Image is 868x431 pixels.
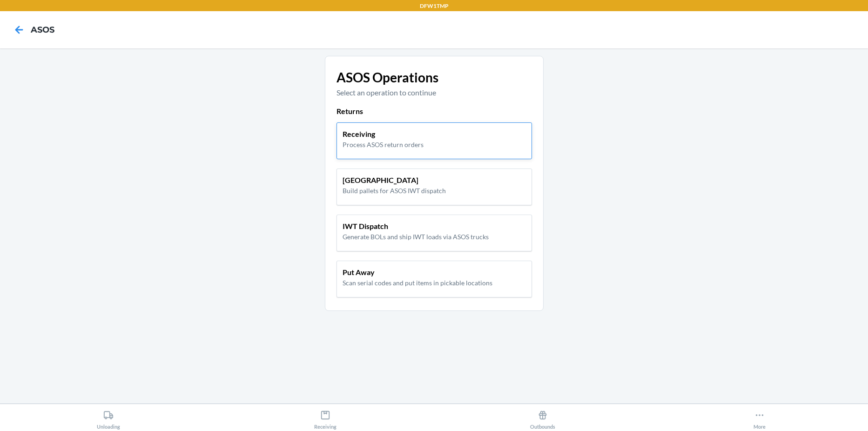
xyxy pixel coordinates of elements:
[651,404,868,430] button: More
[343,140,424,149] p: Process ASOS return orders
[343,128,424,140] p: Receiving
[343,232,489,242] p: Generate BOLs and ship IWT loads via ASOS trucks
[343,175,446,186] p: [GEOGRAPHIC_DATA]
[343,278,492,288] p: Scan serial codes and put items in pickable locations
[336,87,532,98] p: Select an operation to continue
[343,186,446,195] p: Build pallets for ASOS IWT dispatch
[31,24,54,36] h4: ASOS
[754,406,766,430] div: More
[343,267,492,278] p: Put Away
[530,406,555,430] div: Outbounds
[336,67,532,87] p: ASOS Operations
[336,106,532,117] p: Returns
[420,2,449,10] p: DFW1TMP
[97,406,120,430] div: Unloading
[434,404,651,430] button: Outbounds
[343,221,489,232] p: IWT Dispatch
[217,404,434,430] button: Receiving
[314,406,336,430] div: Receiving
